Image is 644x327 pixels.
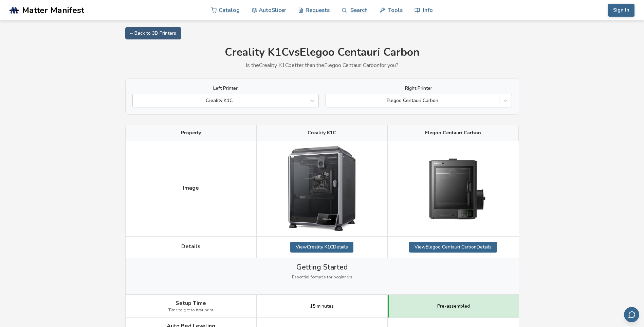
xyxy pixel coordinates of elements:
[310,304,334,309] span: 15 minutes
[181,243,201,249] span: Details
[125,46,519,59] h1: Creality K1C vs Elegoo Centauri Carbon
[290,242,353,253] a: ViewCreality K1CDetails
[125,27,181,39] a: ← Back to 3D Printers
[308,130,336,136] span: Creality K1C
[125,62,519,68] p: Is the Creality K1C better than the Elegoo Centauri Carbon for you?
[176,300,206,306] span: Setup Time
[292,275,352,280] span: Essential features for beginners
[624,307,639,322] button: Send feedback via email
[419,150,487,228] img: Elegoo Centauri Carbon
[409,242,497,253] a: ViewElegoo Centauri CarbonDetails
[181,130,201,136] span: Property
[608,4,634,17] button: Sign In
[132,86,319,91] label: Left Printer
[296,263,348,271] span: Getting Started
[136,98,137,103] input: Creality K1C
[437,304,470,309] span: Pre-assembled
[329,98,331,103] input: Elegoo Centauri Carbon
[22,5,84,15] span: Matter Manifest
[326,86,512,91] label: Right Printer
[183,185,199,191] span: Image
[168,308,213,313] span: Time to get to first print
[288,146,356,231] img: Creality K1C
[425,130,481,136] span: Elegoo Centauri Carbon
